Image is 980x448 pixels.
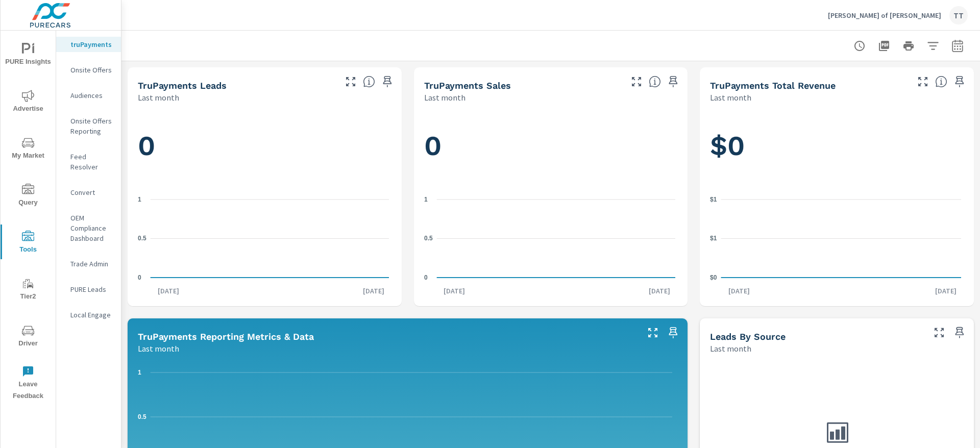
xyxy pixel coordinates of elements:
span: Tools [4,231,53,256]
p: Last month [710,342,751,355]
text: 0.5 [138,413,146,420]
p: Last month [138,91,179,104]
div: Feed Resolver [56,149,121,175]
span: Save this to your personalized report [951,325,968,341]
div: Onsite Offers Reporting [56,113,121,139]
h5: truPayments Sales [424,80,511,91]
div: truPayments [56,37,121,52]
div: OEM Compliance Dashboard [56,210,121,246]
span: The number of truPayments leads. [363,76,375,88]
h5: truPayments Leads [138,80,227,91]
div: nav menu [1,31,56,406]
span: PURE Insights [4,43,53,68]
button: Print Report [898,36,919,56]
p: truPayments [70,39,113,49]
p: Feed Resolver [70,152,113,172]
span: Save this to your personalized report [951,73,968,90]
button: "Export Report to PDF" [874,36,894,56]
p: Trade Admin [70,259,113,269]
p: [DATE] [642,286,677,296]
button: Make Fullscreen [915,73,931,90]
text: 1 [138,196,141,203]
div: Local Engage [56,307,121,322]
text: 1 [138,369,141,376]
span: Query [4,184,53,209]
h1: 0 [138,129,391,163]
span: Tier2 [4,278,53,303]
text: 0.5 [424,235,433,242]
text: $1 [710,235,717,242]
p: Onsite Offers Reporting [70,116,113,136]
button: Make Fullscreen [342,73,359,90]
span: Number of sales matched to a truPayments lead. [Source: This data is sourced from the dealer's DM... [649,76,661,88]
span: Save this to your personalized report [379,73,396,90]
p: [PERSON_NAME] of [PERSON_NAME] [828,11,941,20]
p: OEM Compliance Dashboard [70,213,113,243]
button: Make Fullscreen [645,325,661,341]
span: Save this to your personalized report [665,73,681,90]
p: Audiences [70,90,113,101]
span: My Market [4,137,53,162]
div: Trade Admin [56,256,121,271]
p: [DATE] [928,286,964,296]
button: Apply Filters [923,36,943,56]
text: 1 [424,196,428,203]
p: PURE Leads [70,284,113,294]
h1: 0 [424,129,678,163]
div: Audiences [56,88,121,103]
text: 0 [424,274,428,281]
text: 0.5 [138,235,146,242]
p: Last month [424,91,465,104]
span: Leave Feedback [4,365,53,402]
p: [DATE] [721,286,757,296]
h1: $0 [710,129,964,163]
text: $1 [710,196,717,203]
span: Driver [4,325,53,350]
p: Local Engage [70,310,113,320]
p: Last month [138,342,179,355]
h5: truPayments Total Revenue [710,80,836,91]
div: PURE Leads [56,282,121,297]
button: Make Fullscreen [628,73,645,90]
p: [DATE] [356,286,391,296]
p: [DATE] [436,286,472,296]
p: Last month [710,91,751,104]
div: Convert [56,185,121,200]
h5: Leads By Source [710,331,786,342]
button: Make Fullscreen [931,325,947,341]
button: Select Date Range [947,36,968,56]
span: Save this to your personalized report [665,325,681,341]
div: TT [949,6,968,24]
text: $0 [710,274,717,281]
span: Advertise [4,90,53,115]
text: 0 [138,274,141,281]
p: Convert [70,187,113,197]
p: Onsite Offers [70,65,113,75]
h5: truPayments Reporting Metrics & Data [138,331,314,342]
p: [DATE] [151,286,186,296]
div: Onsite Offers [56,62,121,78]
span: Total revenue from sales matched to a truPayments lead. [Source: This data is sourced from the de... [935,76,947,88]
